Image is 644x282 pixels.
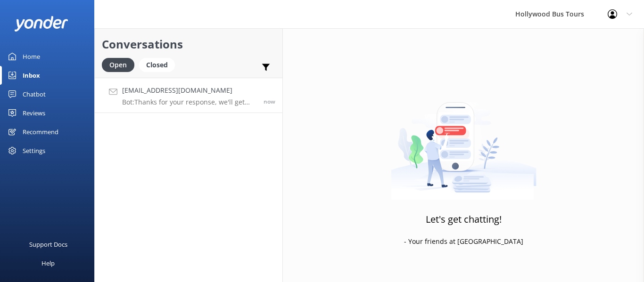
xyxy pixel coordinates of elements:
div: Closed [139,58,175,72]
a: Closed [139,59,180,70]
a: Open [102,59,139,70]
h3: Let's get chatting! [426,212,502,227]
div: Settings [23,141,45,160]
div: Help [41,254,55,273]
a: [EMAIL_ADDRESS][DOMAIN_NAME]Bot:Thanks for your response, we'll get back to you as soon as we can... [95,78,282,113]
div: Reviews [23,104,45,122]
div: Open [102,58,134,72]
h2: Conversations [102,35,275,53]
h4: [EMAIL_ADDRESS][DOMAIN_NAME] [122,85,256,96]
div: Chatbot [23,85,46,104]
div: Home [23,47,40,66]
div: Inbox [23,66,40,85]
img: artwork of a man stealing a conversation from at giant smartphone [391,82,537,200]
span: Sep 11 2025 04:30pm (UTC -07:00) America/Tijuana [264,97,275,105]
div: Recommend [23,122,58,141]
div: Support Docs [29,235,67,254]
img: yonder-white-logo.png [14,16,68,32]
p: - Your friends at [GEOGRAPHIC_DATA] [404,236,523,247]
p: Bot: Thanks for your response, we'll get back to you as soon as we can during opening hours. [122,98,256,106]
